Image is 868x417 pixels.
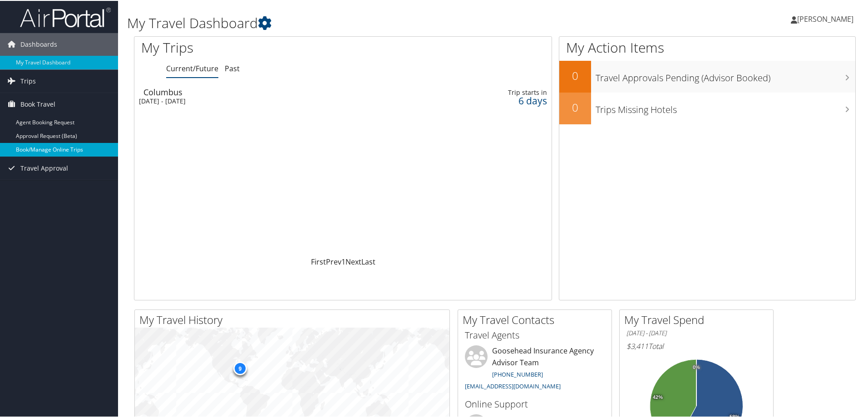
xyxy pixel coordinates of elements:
[791,5,863,32] a: [PERSON_NAME]
[465,397,605,410] h3: Online Support
[127,13,617,32] h1: My Travel Dashboard
[225,63,240,73] a: Past
[559,99,591,114] h2: 0
[361,256,375,266] a: Last
[139,311,449,327] h2: My Travel History
[166,63,218,73] a: Current/Future
[626,340,648,350] span: $3,411
[559,92,855,123] a: 0Trips Missing Hotels
[693,364,700,369] tspan: 0%
[460,344,609,393] li: Goosehead Insurance Agency Advisor Team
[492,369,543,378] a: [PHONE_NUMBER]
[596,66,855,83] h3: Travel Approvals Pending (Advisor Booked)
[20,156,68,179] span: Travel Approval
[311,256,326,266] a: First
[233,361,247,374] div: 9
[141,37,371,56] h1: My Trips
[559,67,591,83] h2: 0
[20,92,55,115] span: Book Travel
[626,340,766,350] h6: Total
[465,328,605,341] h3: Travel Agents
[20,6,111,27] img: airportal-logo.png
[463,311,612,327] h2: My Travel Contacts
[465,381,561,389] a: [EMAIL_ADDRESS][DOMAIN_NAME]
[143,87,404,95] div: Columbus
[797,13,853,23] span: [PERSON_NAME]
[559,60,855,92] a: 0Travel Approvals Pending (Advisor Booked)
[624,311,773,327] h2: My Travel Spend
[455,88,547,96] div: Trip starts in
[455,96,547,104] div: 6 days
[559,37,855,56] h1: My Action Items
[653,394,663,399] tspan: 42%
[20,69,36,92] span: Trips
[139,96,399,104] div: [DATE] - [DATE]
[341,256,345,266] a: 1
[326,256,341,266] a: Prev
[345,256,361,266] a: Next
[626,328,766,337] h6: [DATE] - [DATE]
[20,32,57,55] span: Dashboards
[596,98,855,115] h3: Trips Missing Hotels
